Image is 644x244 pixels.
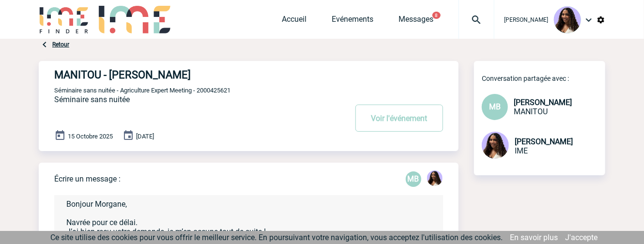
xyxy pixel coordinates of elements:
span: MB [489,102,501,111]
div: Morgane BATARD [406,171,421,187]
button: Voir l'événement [355,105,443,132]
span: [PERSON_NAME] [504,16,548,23]
p: Écrire un message : [54,174,121,183]
a: Accueil [282,15,307,28]
span: Ce site utilise des cookies pour vous offrir le meilleur service. En poursuivant votre navigation... [50,233,503,242]
a: Evénements [332,15,373,28]
h4: MANITOU - [PERSON_NAME] [54,69,318,81]
span: MANITOU [514,107,548,116]
span: [PERSON_NAME] [514,98,572,107]
p: MB [406,171,421,187]
span: Séminaire sans nuitée - Agriculture Expert Meeting - 2000425621 [54,87,230,94]
span: [DATE] [136,133,154,140]
img: 131234-0.jpg [427,170,443,186]
a: En savoir plus [510,233,558,242]
a: Retour [52,41,69,48]
img: 131234-0.jpg [554,6,581,33]
span: IME [515,146,528,155]
div: Jessica NETO BOGALHO [427,170,443,188]
img: IME-Finder [39,6,89,33]
img: 131234-0.jpg [482,132,509,159]
span: [PERSON_NAME] [515,137,573,146]
p: Conversation partagée avec : [482,75,605,82]
span: Séminaire sans nuitée [54,95,130,104]
button: 8 [432,12,441,19]
a: J'accepte [565,233,598,242]
span: 15 Octobre 2025 [68,133,113,140]
a: Messages [399,15,433,28]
